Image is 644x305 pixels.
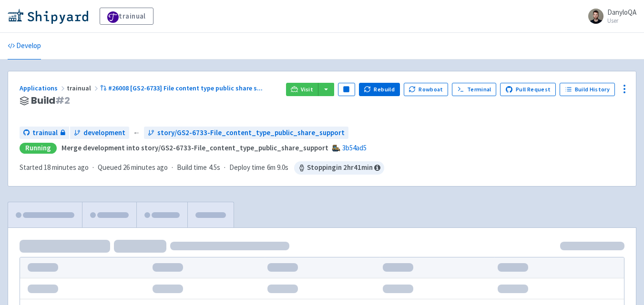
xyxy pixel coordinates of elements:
[342,143,367,152] a: 3b54ad5
[8,9,88,24] img: Shipyard logo
[301,86,313,93] span: Visit
[8,33,41,59] a: Develop
[98,163,168,172] span: Queued
[338,83,355,96] button: Pause
[20,143,57,154] div: Running
[500,83,556,96] a: Pull Request
[31,95,70,106] span: Build
[560,83,615,96] a: Build History
[359,83,400,96] button: Rebuild
[267,162,288,173] span: 6m 9.0s
[61,143,328,152] strong: Merge development into story/GS2-6733-File_content_type_public_share_support
[123,163,168,172] time: 26 minutes ago
[100,8,153,25] a: trainual
[20,161,384,175] div: · · ·
[177,162,207,173] span: Build time
[32,128,58,138] span: trainual
[452,83,496,96] a: Terminal
[70,127,129,139] a: development
[209,162,220,173] span: 4.5s
[20,127,69,139] a: trainual
[583,9,636,24] a: DanyloQA User
[404,83,449,96] button: Rowboat
[157,128,345,138] span: story/GS2-6733-File_content_type_public_share_support
[44,163,89,172] time: 18 minutes ago
[229,162,265,173] span: Deploy time
[20,84,67,92] a: Applications
[67,84,100,92] span: trainual
[20,163,89,172] span: Started
[108,84,263,92] span: #26008 [GS2-6733] File content type public share s ...
[55,94,70,107] span: # 2
[607,8,636,17] span: DanyloQA
[294,161,384,175] span: Stopping in 2 hr 41 min
[83,128,125,138] span: development
[286,83,318,96] a: Visit
[133,128,140,138] span: ←
[607,18,636,24] small: User
[100,84,264,92] a: #26008 [GS2-6733] File content type public share s...
[144,127,348,139] a: story/GS2-6733-File_content_type_public_share_support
